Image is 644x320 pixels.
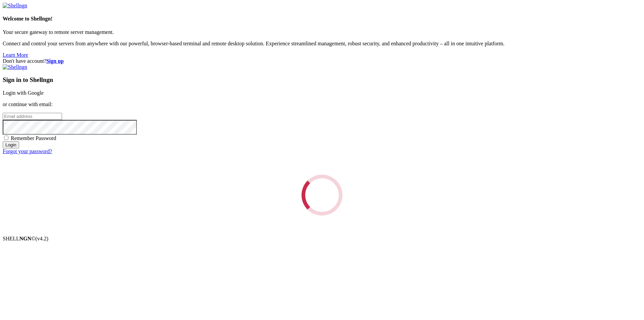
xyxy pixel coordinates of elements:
[3,58,641,64] div: Don't have account?
[3,76,641,84] h3: Sign in to Shellngn
[3,3,27,9] img: Shellngn
[3,101,641,107] p: or continue with email:
[19,236,32,241] b: NGN
[3,52,28,58] a: Learn More
[3,148,52,154] a: Forgot your password?
[3,141,19,148] input: Login
[3,90,44,96] a: Login with Google
[3,113,62,120] input: Email address
[302,175,342,216] div: Loading...
[3,29,641,35] p: Your secure gateway to remote server management.
[4,136,8,140] input: Remember Password
[3,41,641,47] p: Connect and control your servers from anywhere with our powerful, browser-based terminal and remo...
[11,135,56,141] span: Remember Password
[46,58,64,64] a: Sign up
[3,236,48,241] span: SHELL ©
[3,64,27,70] img: Shellngn
[36,236,49,241] span: 4.2.0
[3,16,641,22] h4: Welcome to Shellngn!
